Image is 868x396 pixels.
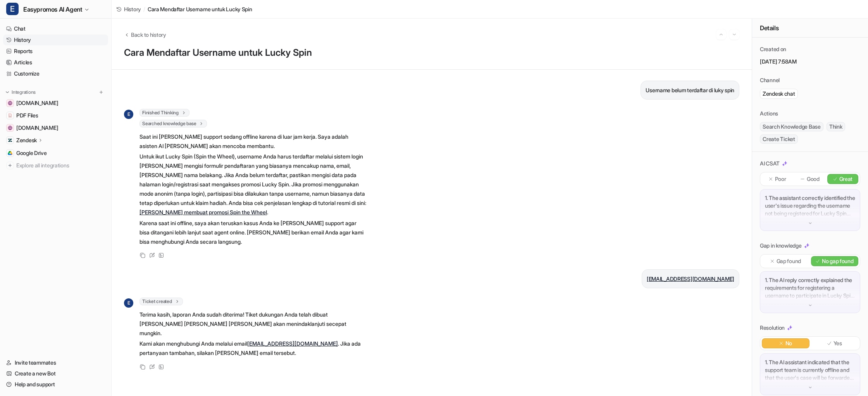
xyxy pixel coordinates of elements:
[808,385,813,390] img: down-arrow
[3,160,108,171] a: Explore all integrations
[760,110,778,117] p: Actions
[3,110,108,121] a: PDF FilesPDF Files
[3,122,108,133] a: www.easypromosapp.com[DOMAIN_NAME]
[827,122,845,131] span: Think
[139,219,366,246] p: Karena saat ini offline, saya akan teruskan kasus Anda ke [PERSON_NAME] support agar bisa ditanga...
[12,89,36,95] p: Integrations
[16,136,37,144] p: Zendesk
[3,368,108,379] a: Create a new Bot
[6,3,19,15] span: E
[139,109,189,117] span: Finished Thinking
[785,339,792,347] p: No
[760,76,780,84] p: Channel
[16,159,105,172] span: Explore all integrations
[646,86,734,95] p: Username belum terdaftar di luky spin
[760,134,798,144] span: Create Ticket
[131,31,166,39] span: Back to history
[765,276,855,300] p: 1. The AI reply correctly explained the requirements for registering a username to participate in...
[139,298,183,305] span: Ticket created
[760,45,786,53] p: Created on
[839,175,853,183] p: Great
[16,124,58,132] span: [DOMAIN_NAME]
[143,5,145,13] span: /
[3,88,38,96] button: Integrations
[834,339,842,347] p: Yes
[16,112,38,119] span: PDF Files
[139,152,366,217] p: Untuk ikut Lucky Spin (Spin the Wheel), username Anda harus terdaftar melalui sistem login [PERSO...
[777,257,801,265] p: Gap found
[808,303,813,308] img: down-arrow
[752,19,868,38] div: Details
[647,275,734,282] a: [EMAIL_ADDRESS][DOMAIN_NAME]
[808,220,813,226] img: down-arrow
[760,160,780,167] p: AI CSAT
[124,47,739,59] h1: Cara Mendaftar Username untuk Lucky Spin
[822,257,854,265] p: No gap found
[765,194,855,217] p: 1. The assistant correctly identified the user's issue regarding the username not being registere...
[760,122,823,131] span: Search Knowledge Base
[148,5,252,13] span: Cara Mendaftar Username untuk Lucky Spin
[3,148,108,158] a: Google DriveGoogle Drive
[124,31,166,39] button: Back to history
[763,90,795,98] p: Zendesk chat
[6,162,14,169] img: explore all integrations
[807,175,820,183] p: Good
[16,149,47,157] span: Google Drive
[23,4,82,15] span: Easypromos AI Agent
[775,175,786,183] p: Poor
[3,57,108,68] a: Articles
[718,31,724,38] img: Previous session
[8,151,12,155] img: Google Drive
[3,68,108,79] a: Customize
[139,209,267,215] a: [PERSON_NAME] membuat promosi Spin the Wheel
[3,34,108,45] a: History
[8,113,12,118] img: PDF Files
[116,5,141,13] a: History
[139,132,366,151] p: Saat ini [PERSON_NAME] support sedang offline karena di luar jam kerja. Saya adalah asisten AI [P...
[124,298,133,308] span: E
[760,58,860,65] p: [DATE] 7:58AM
[139,339,366,358] p: Kami akan menghubungi Anda melalui email . Jika ada pertanyaan tambahan, silakan [PERSON_NAME] em...
[3,23,108,34] a: Chat
[247,340,338,347] a: [EMAIL_ADDRESS][DOMAIN_NAME]
[16,99,58,107] span: [DOMAIN_NAME]
[760,324,785,332] p: Resolution
[124,5,141,13] span: History
[716,29,726,40] button: Go to previous session
[732,31,737,38] img: Next session
[8,101,12,105] img: easypromos-apiref.redoc.ly
[8,126,12,130] img: www.easypromosapp.com
[5,90,10,95] img: expand menu
[3,379,108,390] a: Help and support
[98,90,104,95] img: menu_add.svg
[3,357,108,368] a: Invite teammates
[8,138,12,143] img: Zendesk
[139,120,207,127] span: Searched knowledge base
[124,110,133,119] span: E
[729,29,739,40] button: Go to next session
[3,98,108,108] a: easypromos-apiref.redoc.ly[DOMAIN_NAME]
[3,46,108,57] a: Reports
[760,242,802,250] p: Gap in knowledge
[765,358,855,382] p: 1. The AI assistant indicated that the support team is currently offline and that the user's case...
[139,310,366,338] p: Terima kasih, laporan Anda sudah diterima! Tiket dukungan Anda telah dibuat [PERSON_NAME] [PERSON...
